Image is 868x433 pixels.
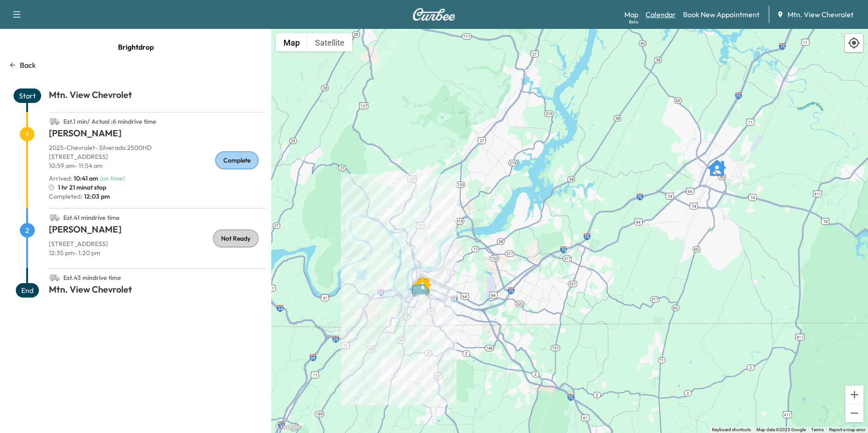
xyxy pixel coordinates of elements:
button: Show satellite imagery [307,33,352,51]
img: Google [274,421,303,433]
gmp-advanced-marker: Van [407,274,439,290]
span: Est. 1 min / Actual : 6 min drive time [63,117,156,126]
div: Complete [215,151,259,169]
p: 2025 - Chevrolet - Silverado 2500HD [49,143,266,152]
span: 1 [20,127,34,141]
p: Back [20,60,36,70]
button: Keyboard shortcuts [712,427,751,433]
span: Start [14,88,41,103]
button: Show street map [276,33,307,51]
span: Est. 41 min drive time [63,214,120,222]
p: 12:35 pm - 1:20 pm [49,248,266,257]
a: Open this area in Google Maps (opens a new window) [274,421,303,433]
span: 2 [20,223,35,237]
a: MapBeta [624,9,638,20]
button: Zoom in [845,386,863,404]
p: 10:59 am - 11:54 am [49,161,266,170]
div: Recenter map [844,33,863,52]
button: Zoom out [845,404,863,422]
span: Brightdrop [118,38,154,56]
span: 10:41 am [74,174,98,182]
p: Arrived : [49,174,98,183]
a: Terms (opens in new tab) [811,427,824,432]
div: Not Ready [213,229,259,247]
p: [STREET_ADDRESS] [49,239,266,248]
a: Book New Appointment [683,9,759,20]
span: 12:03 pm [82,192,110,201]
span: Map data ©2025 Google [756,427,806,432]
span: End [16,283,39,298]
h1: Mtn. View Chevrolet [49,283,266,299]
a: Calendar [646,9,676,20]
span: 1 hr 21 min at stop [58,183,106,192]
h1: [PERSON_NAME] [49,127,266,143]
p: [STREET_ADDRESS] [49,152,266,161]
img: Curbee Logo [412,8,456,21]
span: Est. 43 min drive time [63,274,121,282]
p: Completed: [49,192,266,201]
span: Mtn. View Chevrolet [788,9,854,20]
gmp-advanced-marker: Scott Nixon [413,271,431,289]
h1: Mtn. View Chevrolet [49,88,266,105]
h1: [PERSON_NAME] [49,223,266,239]
span: ( on time ) [100,174,125,182]
div: Beta [629,19,638,25]
gmp-advanced-marker: Amir Tork [708,154,726,172]
a: Report a map error [829,427,865,432]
